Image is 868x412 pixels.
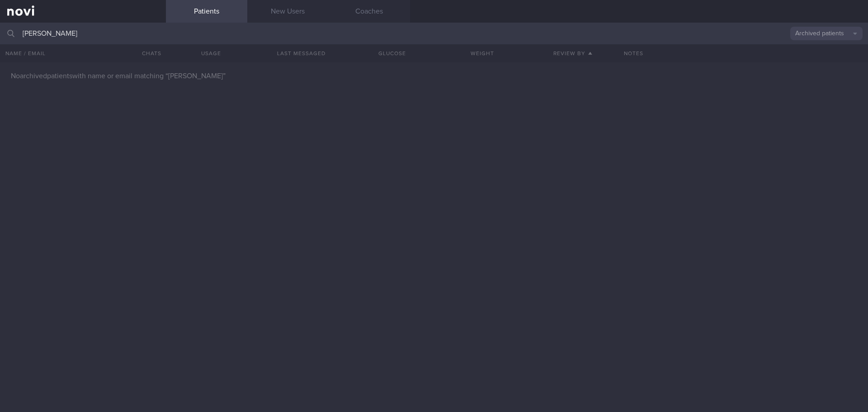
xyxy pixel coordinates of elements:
[618,44,868,62] div: Notes
[256,44,347,62] button: Last Messaged
[347,44,437,62] button: Glucose
[790,27,863,40] button: Archived patients
[528,44,618,62] button: Review By
[130,44,166,62] button: Chats
[437,44,528,62] button: Weight
[166,44,256,62] div: Usage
